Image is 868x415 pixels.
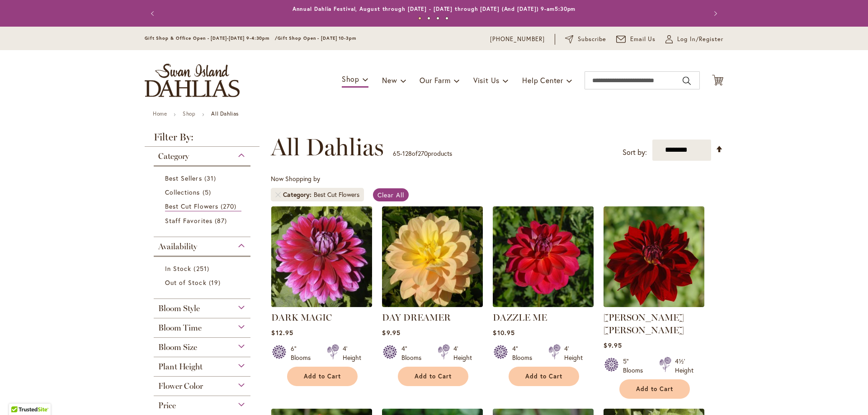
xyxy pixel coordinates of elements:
a: Email Us [616,35,656,44]
span: Category [158,151,189,161]
span: $9.95 [604,341,622,350]
span: All Dahlias [271,134,384,161]
span: 87 [215,216,229,225]
div: 4' Height [564,344,583,362]
span: 5 [203,187,213,197]
a: Remove Category Best Cut Flowers [275,192,281,197]
span: Add to Cart [636,385,673,393]
div: Best Cut Flowers [314,190,359,199]
a: DARK MAGIC [271,312,332,323]
span: Gift Shop & Office Open - [DATE]-[DATE] 9-4:30pm / [145,35,278,41]
span: New [382,75,397,85]
button: 4 of 4 [445,17,448,20]
span: 270 [221,201,239,211]
span: $9.95 [382,328,400,337]
a: Out of Stock 19 [165,278,241,287]
span: Add to Cart [415,373,452,380]
span: $12.95 [271,328,293,337]
span: Shop [342,74,359,84]
span: 128 [402,149,412,158]
img: DAY DREAMER [382,206,483,307]
span: $10.95 [493,328,514,337]
a: Log In/Register [665,35,723,44]
button: 2 of 4 [427,17,430,20]
a: DAY DREAMER [382,300,483,309]
a: Best Sellers [165,173,241,183]
span: Bloom Size [158,342,197,352]
a: [PERSON_NAME] [PERSON_NAME] [604,312,684,336]
span: 65 [393,149,400,158]
button: Add to Cart [287,367,358,386]
img: DEBORA RENAE [604,206,704,307]
span: 251 [193,264,211,273]
span: Add to Cart [525,373,562,380]
span: Bloom Time [158,323,202,333]
span: Visit Us [473,75,500,85]
span: Staff Favorites [165,216,212,225]
a: DAZZLE ME [493,300,594,309]
button: 3 of 4 [436,17,439,20]
span: Plant Height [158,362,203,372]
span: 270 [418,149,428,158]
div: 6" Blooms [291,344,316,362]
span: Out of Stock [165,278,207,287]
a: [PHONE_NUMBER] [490,35,545,44]
span: Clear All [377,191,404,199]
span: Collections [165,188,200,196]
img: DARK MAGIC [271,206,372,307]
span: 31 [204,173,218,183]
a: Collections [165,187,241,197]
div: 5" Blooms [623,357,648,375]
button: Add to Cart [509,367,579,386]
div: 4' Height [453,344,472,362]
span: Email Us [630,35,656,44]
span: Flower Color [158,381,203,391]
span: Category [283,190,314,199]
button: Previous [145,5,163,23]
span: Best Cut Flowers [165,202,218,210]
button: Add to Cart [619,379,690,399]
label: Sort by: [623,144,647,161]
a: store logo [145,64,240,97]
a: Best Cut Flowers [165,201,241,211]
a: Staff Favorites [165,216,241,225]
a: Annual Dahlia Festival, August through [DATE] - [DATE] through [DATE] (And [DATE]) 9-am5:30pm [292,5,576,12]
span: Add to Cart [304,373,341,380]
button: Next [705,5,723,23]
div: 4" Blooms [512,344,538,362]
a: DAY DREAMER [382,312,451,323]
span: Bloom Style [158,303,200,313]
a: Home [153,110,167,117]
a: Shop [183,110,195,117]
span: Our Farm [420,75,450,85]
a: Subscribe [565,35,606,44]
p: - of products [393,146,452,161]
button: 1 of 4 [418,17,421,20]
img: DAZZLE ME [493,206,594,307]
a: DARK MAGIC [271,300,372,309]
a: In Stock 251 [165,264,241,273]
span: Gift Shop Open - [DATE] 10-3pm [278,35,356,41]
span: Price [158,401,176,410]
div: 4" Blooms [401,344,427,362]
div: 4' Height [343,344,361,362]
button: Add to Cart [398,367,468,386]
div: 4½' Height [675,357,693,375]
strong: Filter By: [145,132,259,147]
a: DAZZLE ME [493,312,547,323]
span: Help Center [522,75,563,85]
span: Availability [158,242,197,252]
span: Best Sellers [165,174,202,182]
a: Clear All [373,188,409,201]
strong: All Dahlias [211,110,239,117]
a: DEBORA RENAE [604,300,704,309]
span: Now Shopping by [271,174,320,183]
span: 19 [209,278,223,287]
span: In Stock [165,264,191,273]
span: Log In/Register [677,35,723,44]
span: Subscribe [578,35,606,44]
